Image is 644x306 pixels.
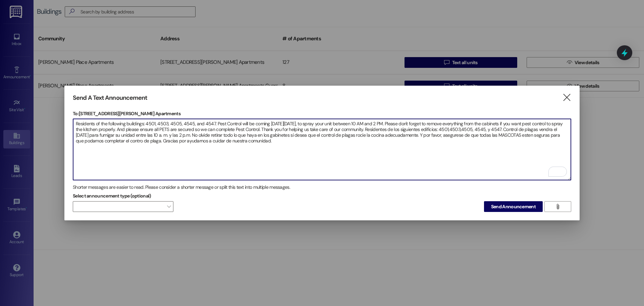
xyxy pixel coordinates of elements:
[73,184,571,191] div: Shorter messages are easier to read. Please consider a shorter message or split this text into mu...
[491,203,536,210] span: Send Announcement
[73,119,571,180] div: To enrich screen reader interactions, please activate Accessibility in Grammarly extension settings
[484,201,543,212] button: Send Announcement
[562,94,571,101] i: 
[73,191,151,201] label: Select announcement type (optional)
[73,94,147,102] h3: Send A Text Announcement
[555,204,560,209] i: 
[73,119,571,180] textarea: To enrich screen reader interactions, please activate Accessibility in Grammarly extension settings
[73,110,571,117] p: To: [STREET_ADDRESS][PERSON_NAME] Apartments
